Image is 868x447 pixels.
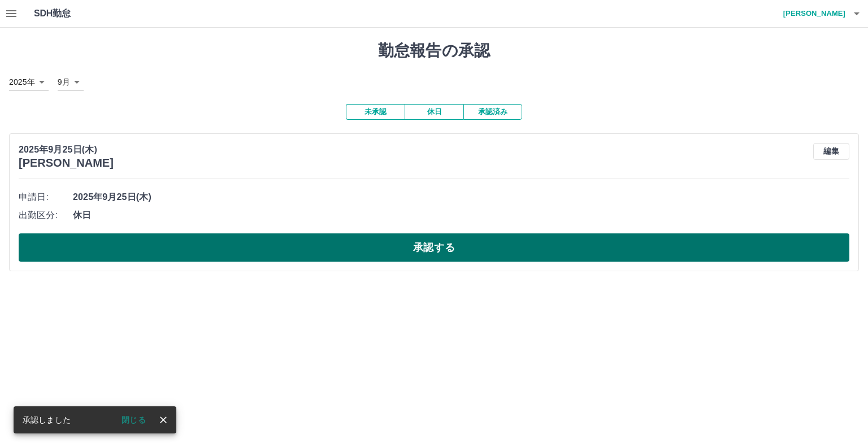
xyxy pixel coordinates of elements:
h1: 勤怠報告の承認 [9,41,859,60]
p: 2025年9月25日(木) [19,143,114,157]
button: 承認済み [463,104,522,120]
button: 休日 [405,104,463,120]
button: 承認する [19,233,849,262]
button: 編集 [813,143,849,160]
span: 2025年9月25日(木) [73,190,849,204]
button: 未承認 [346,104,405,120]
span: 休日 [73,209,849,222]
div: 9月 [58,74,84,90]
span: 出勤区分: [19,209,73,222]
div: 承認しました [23,410,71,430]
button: 閉じる [112,411,155,428]
h3: [PERSON_NAME] [19,157,114,170]
button: close [155,411,172,428]
span: 申請日: [19,190,73,204]
div: 2025年 [9,74,49,90]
